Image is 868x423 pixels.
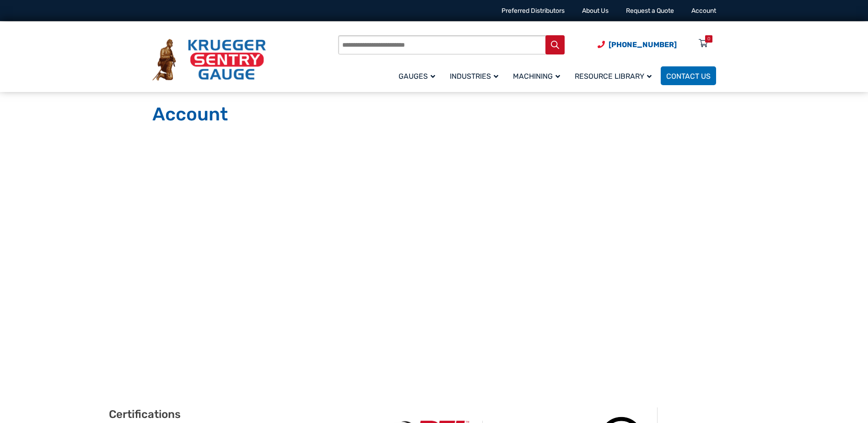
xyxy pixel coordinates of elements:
span: Machining [513,72,560,81]
h2: Certifications [109,407,380,421]
a: Request a Quote [626,7,674,15]
a: Resource Library [569,65,661,87]
a: Contact Us [661,66,716,85]
span: Gauges [399,72,435,81]
div: 0 [707,35,710,43]
a: Preferred Distributors [501,7,565,15]
span: [PHONE_NUMBER] [609,40,677,49]
a: Machining [507,65,569,87]
span: Industries [450,72,498,81]
a: Gauges [393,65,444,87]
a: Account [691,7,716,15]
img: Krueger Sentry Gauge [152,39,266,81]
a: Phone Number (920) 434-8860 [598,39,677,50]
a: About Us [582,7,609,15]
span: Contact Us [666,72,711,81]
h1: Account [152,103,716,126]
a: Industries [444,65,507,87]
span: Resource Library [575,72,652,81]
